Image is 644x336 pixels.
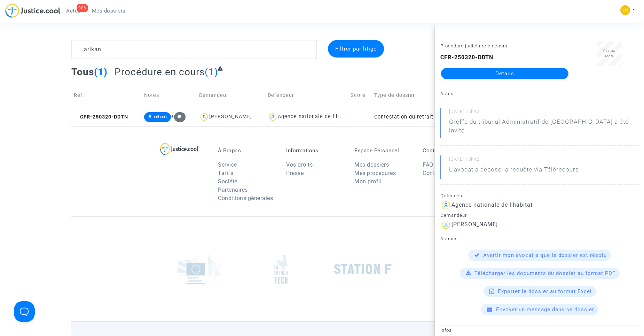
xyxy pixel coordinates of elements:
[483,252,607,258] span: Avertir mon avocat·e que le dossier est résolu
[66,8,81,14] span: Actus
[440,213,467,218] small: Demandeur
[286,170,304,176] a: Presse
[218,186,248,193] a: Partenaires
[441,68,568,79] a: Détails
[160,143,199,155] img: logo-lg.svg
[86,6,131,16] a: Mes dossiers
[440,193,464,198] small: Défendeur
[218,170,233,176] a: Tarifs
[440,43,508,48] small: Procédure judiciaire en cours
[71,83,142,108] td: Réf.
[423,170,443,176] a: Contact
[5,3,61,18] img: jc-logo.svg
[142,83,197,108] td: Notes
[74,114,128,120] span: CFR-250320-DDTN
[440,54,493,61] b: CFR-250320-DDTN
[278,114,354,120] div: Agence nationale de l'habitat
[77,4,88,12] div: 906
[354,170,396,176] a: Mes procédures
[197,83,265,108] td: Demandeur
[440,91,454,96] small: Actus
[274,254,288,284] img: french_tech.png
[440,219,451,230] img: icon-user.svg
[354,178,382,185] a: Mon profil
[14,301,35,322] iframe: Help Scout Beacon - Open
[498,288,592,295] span: Exporter le dossier au format Excel
[372,108,455,126] td: Contestation du retrait de [PERSON_NAME] par l'ANAH (mandataire)
[449,165,579,177] p: L'avocat a déposé la requête via Télérecours
[218,195,273,201] a: Conditions générales
[423,161,433,168] a: FAQ
[265,83,348,108] td: Defendeur
[92,8,126,14] span: Mes dossiers
[199,112,209,122] img: icon-user.svg
[354,161,389,168] a: Mes dossiers
[334,264,392,274] img: stationf.png
[440,328,452,333] small: Infos
[94,66,108,78] span: (1)
[620,5,630,15] img: 5a13cfc393247f09c958b2f13390bacc
[496,306,594,313] span: Envoyer un message dans ce dossier
[440,200,451,211] img: icon-user.svg
[474,270,615,276] span: Télécharger les documents du dossier au format PDF
[449,108,639,117] small: [DATE] 15h42
[372,83,455,108] td: Type de dossier
[451,201,533,208] div: Agence nationale de l'habitat
[440,236,458,241] small: Actions
[449,117,639,138] p: Greffe du tribunal Administratif de [GEOGRAPHIC_DATA] a été invité
[71,66,94,78] span: Tous
[603,49,615,58] span: Pas de score
[171,113,186,119] span: +
[354,147,412,154] p: Espace Personnel
[154,114,167,119] span: retrait
[218,161,237,168] a: Service
[286,161,313,168] a: Vos droits
[348,83,372,108] td: Score
[335,46,377,52] span: Filtrer par litige
[209,114,252,120] div: [PERSON_NAME]
[451,221,498,228] div: [PERSON_NAME]
[449,156,639,165] small: [DATE] 15h42
[286,147,344,154] p: Informations
[115,66,205,78] span: Procédure en cours
[218,147,276,154] p: À Propos
[218,178,237,185] a: Société
[268,112,278,122] img: icon-user.svg
[61,6,86,16] a: 906Actus
[359,114,361,120] span: -
[205,66,218,78] span: (1)
[423,147,480,154] p: Contact
[178,254,221,284] img: europe_commision.png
